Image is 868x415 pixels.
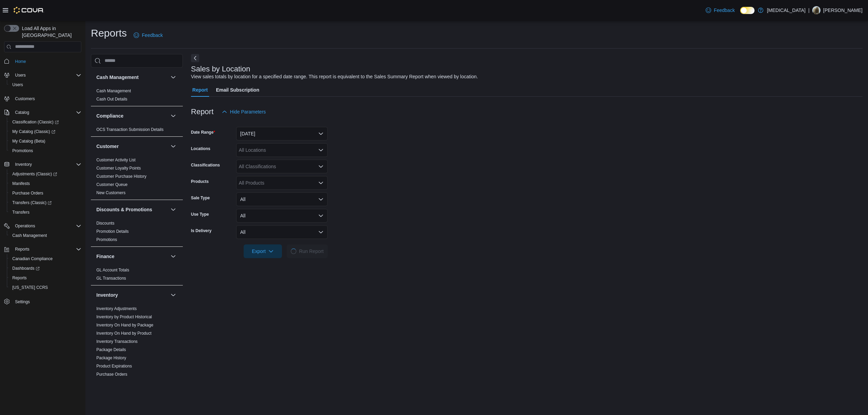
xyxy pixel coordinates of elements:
a: Dashboards [7,264,84,273]
span: Adjustments (Classic) [12,171,57,177]
p: [PERSON_NAME] [823,6,863,14]
button: Finance [96,253,168,260]
span: Product Expirations [96,363,132,369]
button: Settings [1,296,84,306]
button: Cash Management [7,231,84,240]
span: Promotions [10,147,81,155]
button: Customers [1,94,84,104]
a: Transfers (Classic) [10,199,54,207]
span: Users [10,81,81,89]
button: Transfers [7,207,84,217]
span: GL Transactions [96,276,126,281]
span: Email Subscription [216,83,259,97]
span: Home [15,59,26,64]
span: Operations [15,223,35,229]
div: Inventory [91,305,183,398]
div: View sales totals by location for a specified date range. This report is equivalent to the Sales ... [191,73,478,80]
button: Home [1,56,84,66]
a: Cash Out Details [96,97,127,102]
label: Use Type [191,212,209,217]
a: Customer Queue [96,182,127,187]
button: Hide Parameters [219,105,269,119]
span: My Catalog (Classic) [10,128,81,136]
button: Open list of options [318,180,324,186]
button: Operations [12,222,38,230]
a: My Catalog (Classic) [10,128,58,136]
a: My Catalog (Beta) [10,137,48,145]
button: Operations [1,221,84,231]
label: Date Range [191,130,215,135]
button: Inventory [12,160,35,169]
a: Dashboards [10,264,42,272]
span: My Catalog (Beta) [12,138,45,144]
a: Discounts [96,221,114,226]
a: Reports [10,274,29,282]
button: My Catalog (Beta) [7,136,84,146]
span: Cash Management [96,88,131,94]
a: GL Account Totals [96,268,129,272]
div: Aaron Featherstone [812,6,820,14]
img: Cova [14,7,44,14]
label: Is Delivery [191,228,212,233]
a: Inventory Adjustments [96,306,137,311]
a: Promotion Details [96,229,129,234]
a: Manifests [10,179,32,188]
span: Transfers [12,210,29,215]
button: Compliance [96,112,168,119]
span: OCS Transaction Submission Details [96,127,164,132]
button: Reports [7,273,84,283]
h3: Compliance [96,112,123,119]
h3: Cash Management [96,74,139,81]
h3: Sales by Location [191,65,250,73]
h3: Finance [96,253,114,260]
h3: Discounts & Promotions [96,206,152,213]
a: Adjustments (Classic) [7,169,84,179]
a: Home [12,57,29,66]
a: Inventory by Product Historical [96,314,152,319]
a: Customer Loyalty Points [96,166,141,171]
a: Transfers [10,208,32,216]
span: Manifests [10,179,81,188]
button: Inventory [169,291,177,299]
button: Open list of options [318,164,324,169]
span: [US_STATE] CCRS [12,285,48,290]
a: Classification (Classic) [7,117,84,127]
button: [US_STATE] CCRS [7,283,84,292]
button: Finance [169,252,177,260]
span: Dashboards [12,266,40,271]
span: Cash Management [12,233,47,238]
a: My Catalog (Classic) [7,127,84,136]
a: Adjustments (Classic) [10,170,60,178]
button: Promotions [7,146,84,156]
button: Users [1,70,84,80]
span: Washington CCRS [10,283,81,292]
button: All [236,192,328,206]
span: Reports [10,274,81,282]
span: Operations [12,222,81,230]
span: Customers [12,94,81,103]
a: New Customers [96,190,125,195]
h1: Reports [91,26,127,40]
span: Users [15,72,26,78]
span: Inventory [15,162,32,167]
span: Settings [12,297,81,306]
div: Compliance [91,125,183,136]
span: Inventory Transactions [96,339,138,344]
button: Customer [169,142,177,150]
button: Customer [96,143,168,150]
a: Classification (Classic) [10,118,62,126]
label: Classifications [191,162,220,168]
a: Settings [12,298,32,306]
span: Classification (Classic) [12,119,59,125]
button: Users [12,71,28,79]
button: Discounts & Promotions [96,206,168,213]
span: Customers [15,96,35,102]
span: Dashboards [10,264,81,272]
a: Users [10,81,26,89]
h3: Report [191,108,214,116]
button: Purchase Orders [7,188,84,198]
span: Users [12,71,81,79]
a: Inventory On Hand by Product [96,331,151,336]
